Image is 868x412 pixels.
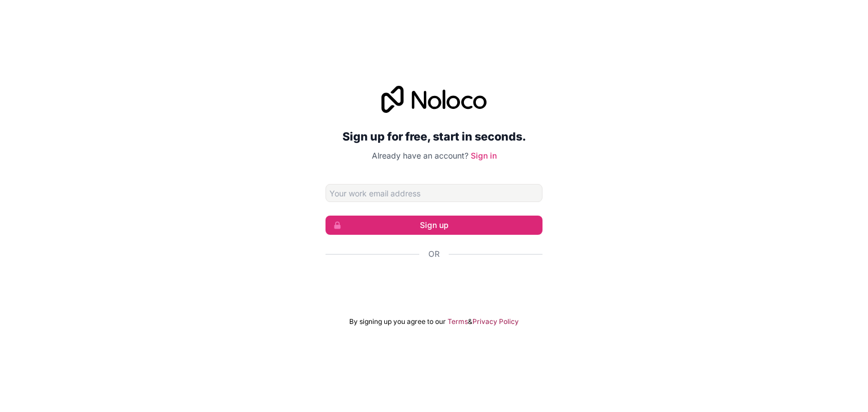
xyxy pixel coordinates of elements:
h2: Sign up for free, start in seconds. [325,126,542,147]
input: Email address [325,184,542,202]
a: Terms [448,317,468,326]
a: Sign in [471,151,497,160]
button: Sign up [325,216,542,235]
span: & [468,317,472,326]
span: Or [428,248,440,260]
span: By signing up you agree to our [349,317,446,326]
a: Privacy Policy [472,317,519,326]
span: Already have an account? [372,151,468,160]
